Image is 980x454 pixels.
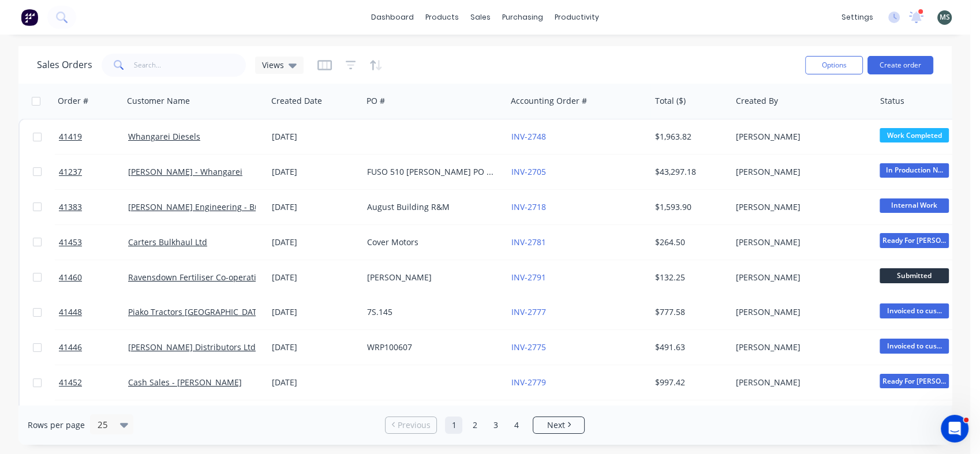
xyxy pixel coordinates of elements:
[547,419,565,431] span: Next
[37,59,92,70] h1: Sales Orders
[272,166,358,178] div: [DATE]
[272,237,358,248] div: [DATE]
[655,95,686,107] div: Total ($)
[655,201,723,213] div: $1,593.90
[511,131,546,142] a: INV-2748
[59,330,128,365] a: 41446
[511,342,546,352] a: INV-2775
[736,237,864,248] div: [PERSON_NAME]
[272,272,358,283] div: [DATE]
[127,95,190,107] div: Customer Name
[59,260,128,295] a: 41460
[736,377,864,388] div: [PERSON_NAME]
[59,119,128,154] a: 41419
[867,56,933,74] button: Create order
[655,377,723,388] div: $997.42
[880,198,949,213] span: Internal Work
[386,419,436,431] a: Previous page
[880,233,949,247] span: Ready For [PERSON_NAME]
[272,342,358,353] div: [DATE]
[59,237,82,248] span: 41453
[655,272,723,283] div: $132.25
[128,201,299,212] a: [PERSON_NAME] Engineering - Building R M
[511,306,546,317] a: INV-2777
[128,377,242,388] a: Cash Sales - [PERSON_NAME]
[487,417,504,434] a: Page 3
[507,417,525,434] a: Page 4
[736,131,864,142] div: [PERSON_NAME]
[59,190,128,224] a: 41383
[880,268,949,283] span: Submitted
[367,201,495,213] div: August Building R&M
[880,374,949,388] span: Ready For [PERSON_NAME]
[736,95,778,107] div: Created By
[59,295,128,329] a: 41448
[880,339,949,353] span: Invoiced to cus...
[655,166,723,178] div: $43,297.18
[59,131,82,142] span: 41419
[59,166,82,178] span: 41237
[736,272,864,283] div: [PERSON_NAME]
[128,306,264,317] a: Piako Tractors [GEOGRAPHIC_DATA]
[736,201,864,213] div: [PERSON_NAME]
[128,342,256,352] a: [PERSON_NAME] Distributors Ltd
[59,201,82,213] span: 41383
[805,56,863,74] button: Options
[465,9,496,26] div: sales
[262,59,284,71] span: Views
[59,225,128,260] a: 41453
[941,415,968,442] iframe: Intercom live chat
[736,166,864,178] div: [PERSON_NAME]
[549,9,605,26] div: productivity
[367,237,495,248] div: Cover Motors
[28,419,85,431] span: Rows per page
[880,128,949,142] span: Work Completed
[655,306,723,318] div: $777.58
[880,95,904,107] div: Status
[59,342,82,353] span: 41446
[940,12,950,22] span: MS
[511,272,546,283] a: INV-2791
[59,272,82,283] span: 41460
[272,306,358,318] div: [DATE]
[271,95,322,107] div: Created Date
[398,419,431,431] span: Previous
[59,306,82,318] span: 41448
[496,9,549,26] div: purchasing
[511,95,587,107] div: Accounting Order #
[511,166,546,177] a: INV-2705
[511,237,546,247] a: INV-2781
[59,365,128,400] a: 41452
[445,417,462,434] a: Page 1 is your current page
[511,377,546,388] a: INV-2779
[367,342,495,353] div: WRP100607
[880,163,949,178] span: In Production N...
[272,201,358,213] div: [DATE]
[736,306,864,318] div: [PERSON_NAME]
[59,155,128,189] a: 41237
[655,237,723,248] div: $264.50
[367,272,495,283] div: [PERSON_NAME]
[365,9,420,26] a: dashboard
[128,272,265,283] a: Ravensdown Fertiliser Co-operative
[836,9,879,26] div: settings
[272,377,358,388] div: [DATE]
[128,131,200,142] a: Whangarei Diesels
[59,400,128,435] a: 41406
[128,237,207,247] a: Carters Bulkhaul Ltd
[466,417,483,434] a: Page 2
[128,166,242,177] a: [PERSON_NAME] - Whangarei
[367,166,495,178] div: FUSO 510 [PERSON_NAME] PO 825751
[59,377,82,388] span: 41452
[511,201,546,212] a: INV-2718
[272,131,358,142] div: [DATE]
[21,9,38,26] img: Factory
[367,306,495,318] div: 7S.145
[736,342,864,353] div: [PERSON_NAME]
[880,303,949,318] span: Invoiced to cus...
[366,95,385,107] div: PO #
[380,417,589,434] ul: Pagination
[134,54,246,77] input: Search...
[533,419,584,431] a: Next page
[420,9,465,26] div: products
